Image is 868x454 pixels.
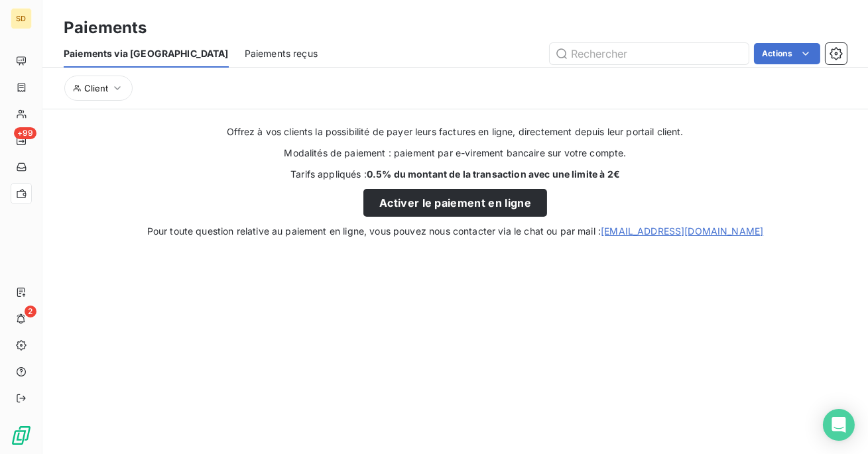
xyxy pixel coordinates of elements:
button: Actions [754,43,820,64]
span: Offrez à vos clients la possibilité de payer leurs factures en ligne, directement depuis leur por... [227,125,683,139]
button: Client [64,76,133,101]
span: 2 [25,306,36,317]
strong: 0.5% du montant de la transaction avec une limite à 2€ [367,168,620,180]
img: Logo LeanPay [11,425,32,446]
span: Tarifs appliqués : [290,168,620,181]
span: Pour toute question relative au paiement en ligne, vous pouvez nous contacter via le chat ou par ... [147,225,764,238]
span: Paiements via [GEOGRAPHIC_DATA] [64,47,229,60]
span: +99 [14,127,36,139]
span: Client [84,83,108,93]
input: Rechercher [550,43,749,64]
div: SD [11,8,32,29]
a: [EMAIL_ADDRESS][DOMAIN_NAME] [601,225,763,237]
span: Paiements reçus [245,47,318,60]
h3: Paiements [64,16,147,40]
div: Open Intercom Messenger [823,409,855,441]
button: Activer le paiement en ligne [363,189,547,217]
span: Modalités de paiement : paiement par e-virement bancaire sur votre compte. [284,146,626,160]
